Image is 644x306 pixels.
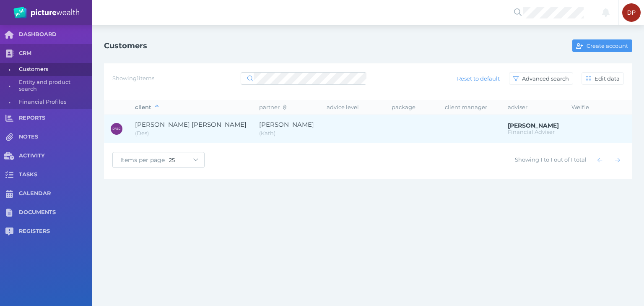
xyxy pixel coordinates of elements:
span: TASKS [19,171,92,178]
button: Create account [572,39,632,52]
span: Entity and product search [19,76,89,96]
span: NOTES [19,133,92,141]
button: Advanced search [509,72,573,85]
img: PW [13,7,79,18]
span: Items per page [113,156,169,164]
span: Create account [585,42,632,49]
span: Financial Adviser [508,128,555,135]
th: package [385,100,438,115]
button: Show next page [611,154,624,166]
span: Kathryn Cross [259,120,314,128]
th: Welfie [565,100,599,115]
div: David Parry [622,3,641,22]
div: Desmond Robert Stephen Cross [111,123,122,135]
span: DP [627,9,636,16]
span: Reset to default [454,75,504,82]
span: Des [135,130,149,136]
span: ACTIVITY [19,152,92,160]
span: REGISTERS [19,228,92,235]
span: REPORTS [19,115,92,122]
span: Desmond Robert Stephen Cross [135,120,247,128]
span: CRM [19,50,92,57]
span: Kath [259,130,275,136]
span: client [135,104,158,110]
th: adviser [501,100,565,115]
span: David Parry [508,122,559,129]
span: Financial Profiles [19,96,89,109]
span: Showing 1 items [112,75,154,81]
h1: Customers [104,41,147,50]
span: Customers [19,63,89,76]
span: Showing 1 to 1 out of 1 total [515,156,587,163]
span: DOCUMENTS [19,209,92,216]
button: Edit data [582,72,624,85]
span: DASHBOARD [19,31,92,38]
span: Edit data [593,75,623,82]
th: advice level [320,100,385,115]
span: CALENDAR [19,190,92,197]
span: DRSC [112,127,121,130]
button: Reset to default [453,72,504,85]
th: client manager [439,100,501,115]
span: Advanced search [520,75,573,82]
span: partner [259,104,286,110]
button: Show previous page [594,154,606,166]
